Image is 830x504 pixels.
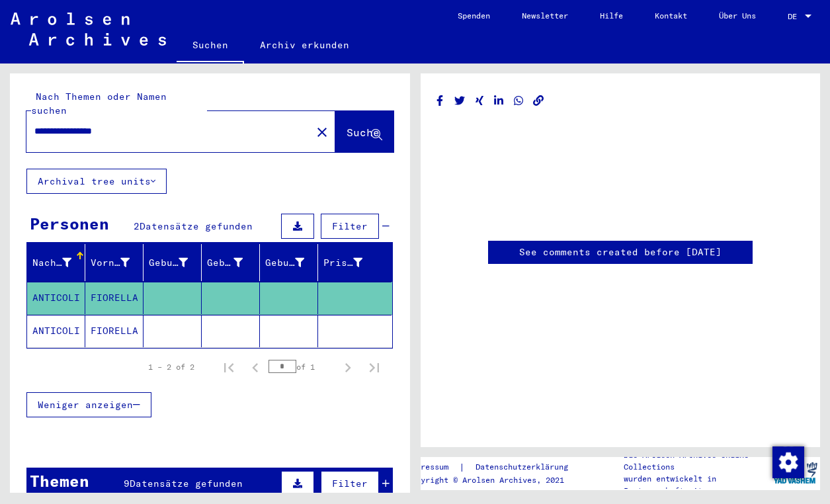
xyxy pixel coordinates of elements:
[624,473,770,497] p: wurden entwickelt in Partnerschaft mit
[177,29,244,63] a: Suchen
[407,460,459,474] a: Impressum
[85,244,144,281] mat-header-cell: Vorname
[216,354,242,380] button: First page
[335,354,361,380] button: Next page
[140,220,253,232] span: Datensätze gefunden
[788,12,802,21] span: DE
[244,29,365,61] a: Archiv erkunden
[265,252,321,273] div: Geburtsdatum
[27,244,85,281] mat-header-cell: Nachname
[85,282,144,314] mat-cell: FIORELLA
[332,478,368,489] span: Filter
[26,169,167,194] button: Archival tree units
[265,256,304,270] div: Geburtsdatum
[124,478,130,489] span: 9
[321,471,379,496] button: Filter
[134,220,140,232] span: 2
[242,354,269,380] button: Previous page
[30,469,89,493] div: Themen
[144,244,202,281] mat-header-cell: Geburtsname
[27,315,85,347] mat-cell: ANTICOLI
[207,252,259,273] div: Geburt‏
[335,111,394,152] button: Suche
[27,282,85,314] mat-cell: ANTICOLI
[26,392,151,417] button: Weniger anzeigen
[465,460,584,474] a: Datenschutzerklärung
[433,93,447,109] button: Share on Facebook
[11,13,166,46] img: Arolsen_neg.svg
[260,244,318,281] mat-header-cell: Geburtsdatum
[31,91,167,116] mat-label: Nach Themen oder Namen suchen
[85,315,144,347] mat-cell: FIORELLA
[148,361,194,373] div: 1 – 2 of 2
[323,256,362,270] div: Prisoner #
[492,93,506,109] button: Share on LinkedIn
[149,256,188,270] div: Geburtsname
[149,252,204,273] div: Geburtsname
[772,446,804,478] img: Zustimmung ändern
[624,449,770,473] p: Die Arolsen Archives Online-Collections
[130,478,243,489] span: Datensätze gefunden
[269,360,335,373] div: of 1
[332,220,368,232] span: Filter
[361,354,388,380] button: Last page
[91,256,130,270] div: Vorname
[770,456,820,489] img: yv_logo.png
[453,93,467,109] button: Share on Twitter
[323,252,379,273] div: Prisoner #
[30,212,109,235] div: Personen
[314,124,330,140] mat-icon: close
[32,252,88,273] div: Nachname
[202,244,260,281] mat-header-cell: Geburt‏
[519,245,722,259] a: See comments created before [DATE]
[347,126,380,139] span: Suche
[512,93,526,109] button: Share on WhatsApp
[207,256,243,270] div: Geburt‏
[309,118,335,145] button: Clear
[532,93,546,109] button: Copy link
[38,399,133,411] span: Weniger anzeigen
[473,93,487,109] button: Share on Xing
[32,256,71,270] div: Nachname
[91,252,146,273] div: Vorname
[321,214,379,239] button: Filter
[318,244,392,281] mat-header-cell: Prisoner #
[407,474,584,486] p: Copyright © Arolsen Archives, 2021
[407,460,584,474] div: |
